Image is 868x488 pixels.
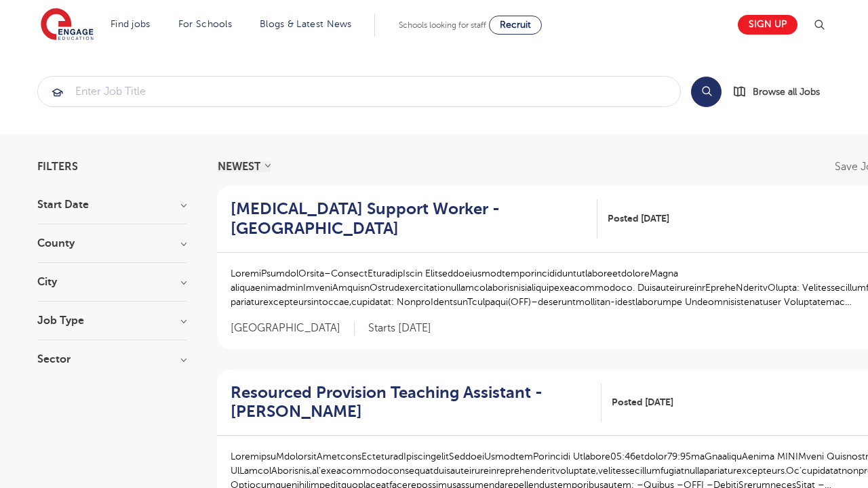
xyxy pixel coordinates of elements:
h2: [MEDICAL_DATA] Support Worker - [GEOGRAPHIC_DATA] [231,199,587,239]
span: Posted [DATE] [612,395,673,409]
input: Submit [38,77,680,106]
a: Recruit [489,16,542,35]
h3: County [37,238,186,249]
p: Starts [DATE] [368,321,431,335]
span: Filters [37,161,78,172]
a: Browse all Jobs [732,84,831,100]
div: Submit [37,76,681,107]
a: For Schools [178,19,232,29]
h3: Start Date [37,199,186,210]
h3: Job Type [37,315,186,326]
a: Sign up [738,15,797,35]
h3: Sector [37,354,186,365]
a: Find jobs [111,19,151,29]
a: Blogs & Latest News [260,19,352,29]
a: Resourced Provision Teaching Assistant - [PERSON_NAME] [231,383,601,422]
span: [GEOGRAPHIC_DATA] [231,321,355,335]
button: Search [691,77,722,107]
h2: Resourced Provision Teaching Assistant - [PERSON_NAME] [231,383,591,422]
span: Schools looking for staff [399,20,486,30]
img: Engage Education [41,8,94,42]
span: Recruit [500,20,531,30]
h3: City [37,277,186,287]
span: Browse all Jobs [753,84,820,100]
a: [MEDICAL_DATA] Support Worker - [GEOGRAPHIC_DATA] [231,199,597,239]
span: Posted [DATE] [608,211,669,226]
